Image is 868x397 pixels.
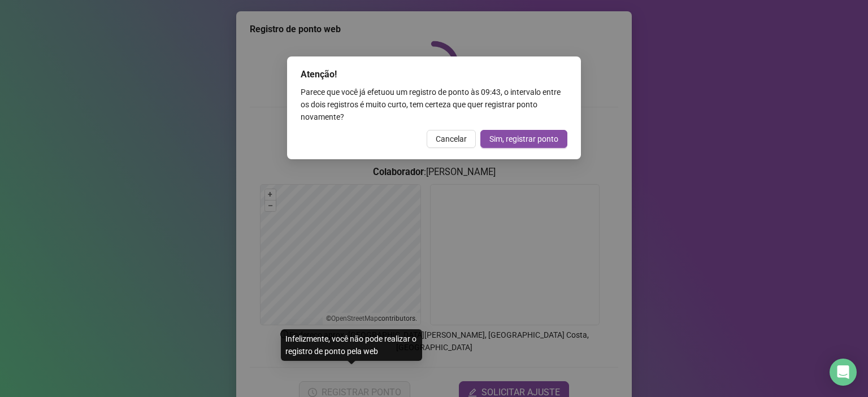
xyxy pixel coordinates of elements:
[281,329,422,361] div: Infelizmente, você não pode realizar o registro de ponto pela web
[301,68,567,81] div: Atenção!
[480,130,567,148] button: Sim, registrar ponto
[830,359,857,386] div: Open Intercom Messenger
[301,86,567,123] div: Parece que você já efetuou um registro de ponto às 09:43 , o intervalo entre os dois registros é ...
[427,130,476,148] button: Cancelar
[489,133,558,145] span: Sim, registrar ponto
[436,133,467,145] span: Cancelar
